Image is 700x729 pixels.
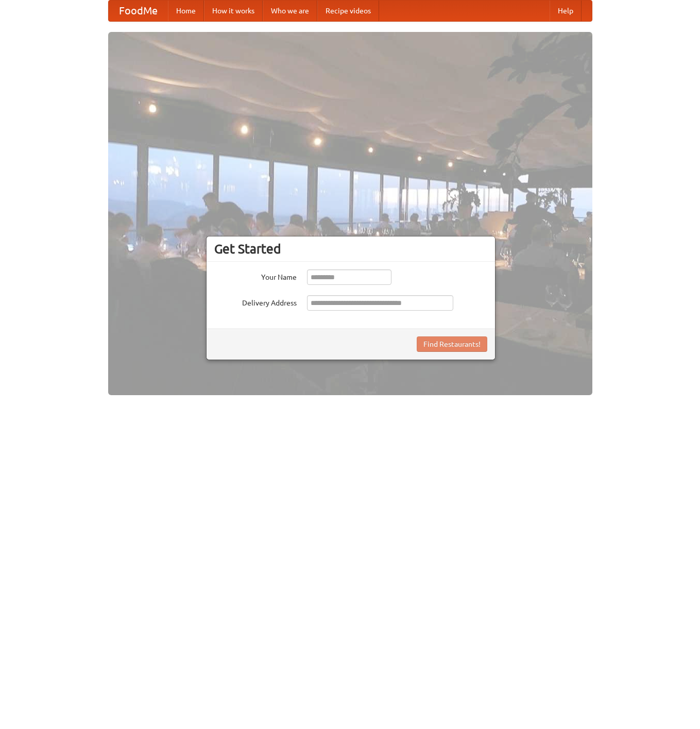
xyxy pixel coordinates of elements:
[263,1,317,21] a: Who we are
[550,1,582,21] a: Help
[317,1,379,21] a: Recipe videos
[214,295,297,308] label: Delivery Address
[214,241,487,257] h3: Get Started
[417,336,487,352] button: Find Restaurants!
[109,1,168,21] a: FoodMe
[214,269,297,282] label: Your Name
[204,1,263,21] a: How it works
[168,1,204,21] a: Home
